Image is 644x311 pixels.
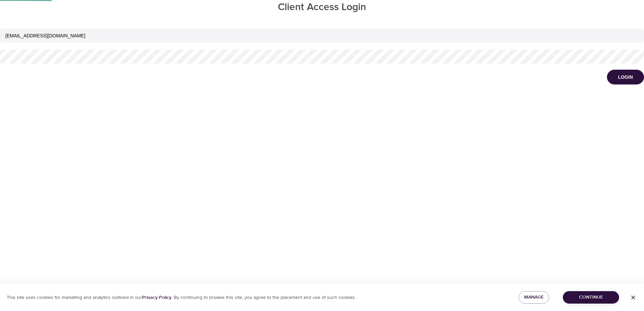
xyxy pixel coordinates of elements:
a: Privacy Policy [142,295,171,301]
button: Manage [519,291,549,304]
span: Continue [568,293,614,302]
button: Continue [563,291,619,304]
button: Login [607,70,644,84]
span: Manage [524,293,544,302]
div: Login [618,74,633,80]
